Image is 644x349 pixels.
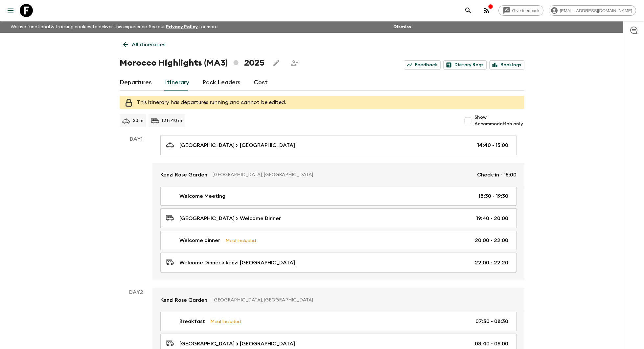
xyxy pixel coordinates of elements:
[8,21,221,33] p: We use functional & tracking cookies to deliver this experience. See our for more.
[120,56,264,70] h1: Morocco Highlights (MA3) 2025
[160,208,517,228] a: [GEOGRAPHIC_DATA] > Welcome Dinner19:40 - 20:00
[478,192,508,200] p: 18:30 - 19:30
[213,297,511,303] p: [GEOGRAPHIC_DATA], [GEOGRAPHIC_DATA]
[210,318,241,325] p: Meal Included
[477,171,517,179] p: Check-in - 15:00
[133,117,143,124] p: 20 m
[498,5,543,16] a: Give feedback
[162,117,182,124] p: 12 h 40 m
[160,187,517,206] a: Welcome Meeting18:30 - 19:30
[132,41,165,49] p: All itineraries
[475,259,508,267] p: 22:00 - 22:20
[160,231,517,250] a: Welcome dinnerMeal Included20:00 - 22:00
[404,60,441,70] a: Feedback
[202,75,241,91] a: Pack Leaders
[120,75,152,91] a: Departures
[475,236,508,244] p: 20:00 - 22:00
[288,56,301,70] span: Share this itinerary
[509,8,543,13] span: Give feedback
[489,60,524,70] a: Bookings
[152,288,524,312] a: Kenzi Rose Garden[GEOGRAPHIC_DATA], [GEOGRAPHIC_DATA]
[160,253,517,273] a: Welcome Dinner > kenzi [GEOGRAPHIC_DATA]22:00 - 22:20
[165,75,189,91] a: Itinerary
[225,237,256,244] p: Meal Included
[213,172,472,178] p: [GEOGRAPHIC_DATA], [GEOGRAPHIC_DATA]
[462,4,475,17] button: search adventures
[120,135,152,143] p: Day 1
[474,114,524,127] span: Show Accommodation only
[120,38,169,51] a: All itineraries
[160,135,517,155] a: [GEOGRAPHIC_DATA] > [GEOGRAPHIC_DATA]14:40 - 15:00
[556,8,636,13] span: [EMAIL_ADDRESS][DOMAIN_NAME]
[160,312,517,331] a: BreakfastMeal Included07:30 - 08:30
[179,141,295,149] p: [GEOGRAPHIC_DATA] > [GEOGRAPHIC_DATA]
[477,141,508,149] p: 14:40 - 15:00
[476,215,508,222] p: 19:40 - 20:00
[270,56,283,70] button: Edit this itinerary
[179,192,225,200] p: Welcome Meeting
[166,25,198,29] a: Privacy Policy
[179,340,295,348] p: [GEOGRAPHIC_DATA] > [GEOGRAPHIC_DATA]
[392,22,413,31] button: Dismiss
[179,259,295,267] p: Welcome Dinner > kenzi [GEOGRAPHIC_DATA]
[152,163,524,187] a: Kenzi Rose Garden[GEOGRAPHIC_DATA], [GEOGRAPHIC_DATA]Check-in - 15:00
[137,100,286,105] span: This itinerary has departures running and cannot be edited.
[160,171,207,179] p: Kenzi Rose Garden
[254,75,268,91] a: Cost
[4,4,17,17] button: menu
[179,236,220,244] p: Welcome dinner
[160,296,207,304] p: Kenzi Rose Garden
[475,340,508,348] p: 08:40 - 09:00
[549,5,636,16] div: [EMAIL_ADDRESS][DOMAIN_NAME]
[120,288,152,296] p: Day 2
[475,318,508,325] p: 07:30 - 08:30
[443,60,487,70] a: Dietary Reqs
[179,318,205,325] p: Breakfast
[179,215,281,222] p: [GEOGRAPHIC_DATA] > Welcome Dinner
